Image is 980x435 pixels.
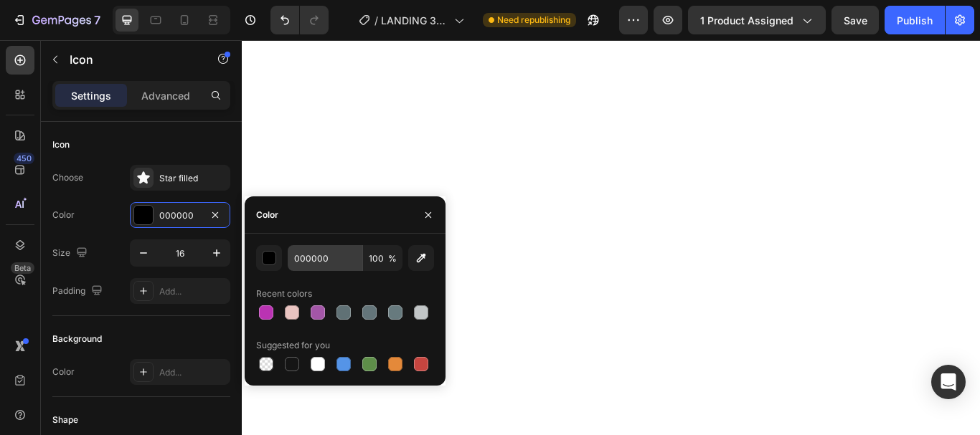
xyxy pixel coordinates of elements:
[885,6,945,34] button: Publish
[931,365,966,399] div: Open Intercom Messenger
[71,88,111,103] p: Settings
[52,333,102,345] div: Background
[52,209,75,221] div: Color
[94,11,100,29] p: 7
[844,14,867,27] span: Save
[70,51,192,68] p: Icon
[52,414,78,426] div: Shape
[270,6,329,34] div: Undo/Redo
[242,40,980,435] iframe: Design area
[52,282,105,301] div: Padding
[159,285,227,298] div: Add...
[256,339,330,352] div: Suggested for you
[256,287,312,300] div: Recent colors
[52,365,75,378] div: Color
[688,6,826,34] button: 1 product assigned
[374,13,378,28] span: /
[256,209,278,221] div: Color
[388,252,397,265] span: %
[141,88,190,103] p: Advanced
[700,13,793,28] span: 1 product assigned
[159,172,227,185] div: Star filled
[11,262,34,274] div: Beta
[381,13,448,28] span: LANDING 30.000 RIZADOR DE PELO
[288,245,362,271] input: Eg: FFFFFF
[497,14,570,27] span: Need republishing
[52,138,70,151] div: Icon
[159,366,227,379] div: Add...
[6,6,107,34] button: 7
[831,6,879,34] button: Save
[897,13,933,28] div: Publish
[52,244,90,263] div: Size
[52,171,83,184] div: Choose
[159,209,201,222] div: 000000
[14,153,34,164] div: 450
